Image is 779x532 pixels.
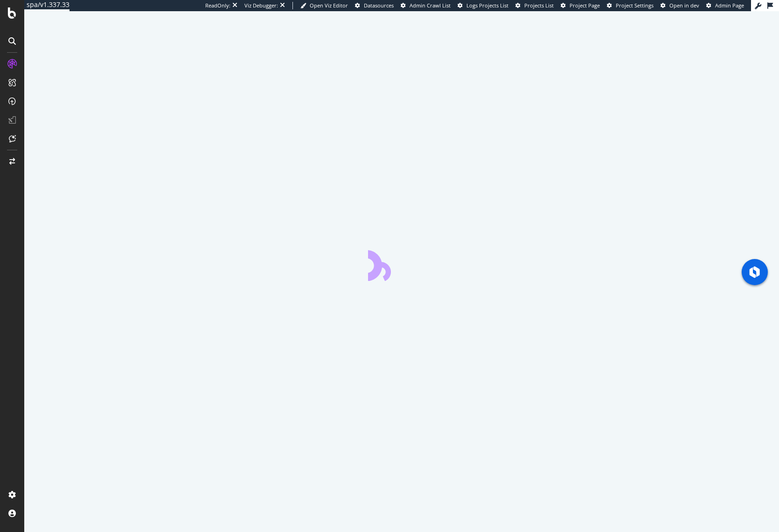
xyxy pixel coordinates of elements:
[205,2,230,9] div: ReadOnly:
[561,2,600,9] a: Project Page
[570,2,600,9] span: Project Page
[310,2,348,9] span: Open Viz Editor
[524,2,554,9] span: Projects List
[715,2,744,9] span: Admin Page
[368,247,435,281] div: animation
[466,2,508,9] span: Logs Projects List
[300,2,348,9] a: Open Viz Editor
[607,2,654,9] a: Project Settings
[669,2,699,9] span: Open in dev
[458,2,508,9] a: Logs Projects List
[706,2,744,9] a: Admin Page
[616,2,654,9] span: Project Settings
[515,2,554,9] a: Projects List
[355,2,394,9] a: Datasources
[401,2,451,9] a: Admin Crawl List
[364,2,394,9] span: Datasources
[410,2,451,9] span: Admin Crawl List
[661,2,699,9] a: Open in dev
[244,2,278,9] div: Viz Debugger:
